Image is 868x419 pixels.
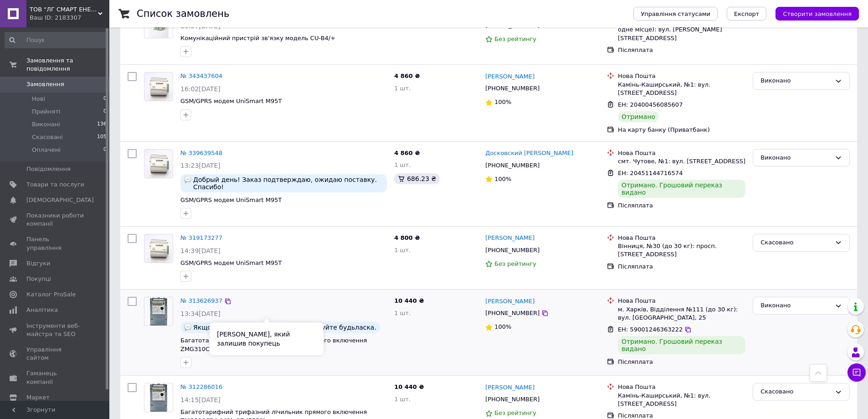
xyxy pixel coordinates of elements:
span: Експорт [734,10,760,17]
div: Отримано. Грошовий переказ видано [618,180,745,198]
input: Пошук [5,32,108,48]
span: 1 шт. [394,85,411,92]
div: Нова Пошта [618,72,745,80]
span: 136 [97,120,107,129]
div: [PHONE_NUMBER] [483,307,541,319]
div: Післяплата [618,46,745,54]
div: Могилів-Подільський, №2 (до 30 кг на одне місце): вул. [PERSON_NAME][STREET_ADDRESS] [618,17,745,42]
span: 0 [103,146,107,154]
span: Добрый день! Заказ подтверждаю, ожидаю поставку. Спасибо! [193,176,383,191]
span: Замовлення [26,80,64,88]
a: Комунікаційний пристрій зв'язку модель CU-B4/+ [180,35,335,41]
a: Фото товару [144,297,173,326]
div: смт. Чутове, №1: вул. [STREET_ADDRESS] [618,157,745,166]
span: Без рейтингу [494,409,536,416]
div: Камінь-Каширський, №1: вул. [STREET_ADDRESS] [618,81,745,97]
div: Скасовано [760,387,831,397]
span: Якщо немає в наявності перетелефонуйте будьласка. [193,324,376,331]
span: 4 860 ₴ [394,150,420,156]
span: 1 шт. [394,310,411,316]
img: Фото товару [150,383,167,412]
div: Скасовано [760,238,831,248]
span: Інструменти веб-майстра та SEO [26,322,84,338]
span: 14:15[DATE] [180,396,221,403]
span: [DEMOGRAPHIC_DATA] [26,196,94,204]
span: Замовлення та повідомлення [26,57,109,73]
div: Ваш ID: 2183307 [30,14,109,22]
img: :speech_balloon: [184,176,191,183]
a: GSM/GPRS модем UniSmart M95T [180,259,282,266]
div: [PHONE_NUMBER] [483,160,541,171]
a: Фото товару [144,234,173,263]
span: 0 [103,95,107,103]
span: 13:23[DATE] [180,162,221,169]
h1: Список замовлень [137,8,229,19]
span: ТОВ "ЛГ СМАРТ ЕНЕРДЖІ" [30,5,98,14]
span: Нові [32,95,45,103]
span: 100% [494,176,511,182]
a: № 319173277 [180,234,222,241]
span: 105 [97,133,107,141]
a: № 313626937 [180,297,222,304]
div: Нова Пошта [618,234,745,242]
a: GSM/GPRS модем UniSmart M95T [180,98,282,104]
span: Аналітика [26,306,58,314]
div: 686.23 ₴ [394,173,440,184]
a: GSM/GPRS модем UniSmart M95T [180,197,282,203]
span: 1 шт. [394,396,411,403]
a: Багатотарифний трифазний лічильник прямого включення ZMG310CR4.041b.37 (E550) [180,337,367,352]
span: Без рейтингу [494,36,536,42]
span: 4 800 ₴ [394,234,420,241]
div: Нова Пошта [618,383,745,391]
div: [PHONE_NUMBER] [483,83,541,94]
div: Нова Пошта [618,297,745,305]
div: Отримано [618,111,659,122]
span: 09:57[DATE] [180,22,221,30]
span: 100% [494,323,511,330]
span: Покупці [26,275,51,283]
div: Виконано [760,76,831,86]
span: 16:02[DATE] [180,85,221,93]
img: Фото товару [144,72,173,101]
span: Створити замовлення [783,10,852,17]
img: Фото товару [144,150,173,178]
a: Досковский [PERSON_NAME] [485,149,573,158]
span: ЕН: 59001246363222 [618,326,683,333]
span: 10 440 ₴ [394,383,424,390]
div: Вінниця, №30 (до 30 кг): просп. [STREET_ADDRESS] [618,242,745,259]
span: Повідомлення [26,165,71,173]
div: м. Харків, Відділення №111 (до 30 кг): вул. [GEOGRAPHIC_DATA], 25 [618,305,745,322]
a: Створити замовлення [766,10,859,17]
a: Фото товару [144,383,173,412]
a: [PERSON_NAME] [485,297,534,306]
span: Каталог ProSale [26,290,76,299]
span: Показники роботи компанії [26,212,84,228]
span: Виконані [32,120,60,129]
span: Маркет [26,393,50,402]
img: Фото товару [144,234,173,263]
span: 1 шт. [394,22,411,29]
a: [PERSON_NAME] [485,72,534,81]
div: Виконано [760,153,831,163]
div: Виконано [760,301,831,310]
span: 1 шт. [394,247,411,253]
span: 4 860 ₴ [394,72,420,79]
div: Післяплата [618,202,745,210]
button: Експорт [727,7,767,21]
span: 0 [103,108,107,116]
span: [PERSON_NAME], який залишив покупець [217,331,290,347]
img: :speech_balloon: [184,324,191,331]
span: Без рейтингу [494,260,536,267]
span: Товари та послуги [26,181,84,189]
span: Управління сайтом [26,346,84,362]
button: Управління статусами [633,7,718,21]
a: Фото товару [144,72,173,101]
span: Гаманець компанії [26,369,84,386]
div: На карту банку (Приватбанк) [618,126,745,134]
div: Післяплата [618,358,745,366]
